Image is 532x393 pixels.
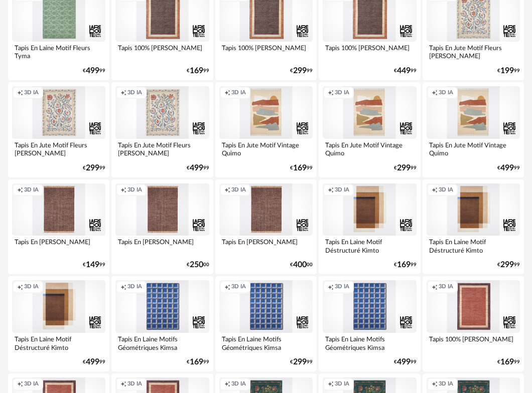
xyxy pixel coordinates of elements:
[12,333,105,353] div: Tapis En Laine Motif Déstructuré Kimto
[224,283,230,291] span: Creation icon
[86,359,99,365] span: 499
[115,139,209,159] div: Tapis En Jute Motif Fleurs [PERSON_NAME]
[323,139,416,159] div: Tapis En Jute Motif Vintage Quimo
[12,139,105,159] div: Tapis En Jute Motif Fleurs [PERSON_NAME]
[8,276,109,371] a: Creation icon 3D IA Tapis En Laine Motif Déstructuré Kimto €49999
[86,68,99,74] span: 499
[24,283,39,291] span: 3D IA
[111,179,213,275] a: Creation icon 3D IA Tapis En [PERSON_NAME] €25000
[215,82,317,177] a: Creation icon 3D IA Tapis En Jute Motif Vintage Quimo €16999
[115,236,209,256] div: Tapis En [PERSON_NAME]
[397,262,411,268] span: 169
[190,262,203,268] span: 250
[127,283,142,291] span: 3D IA
[497,359,520,365] div: € 99
[439,186,453,194] span: 3D IA
[219,42,313,62] div: Tapis 100% [PERSON_NAME]
[83,262,105,268] div: € 99
[423,179,524,275] a: Creation icon 3D IA Tapis En Laine Motif Déstructuré Kimto €29999
[432,89,438,97] span: Creation icon
[290,359,313,365] div: € 99
[432,283,438,291] span: Creation icon
[115,42,209,62] div: Tapis 100% [PERSON_NAME]
[231,89,246,97] span: 3D IA
[8,82,109,177] a: Creation icon 3D IA Tapis En Jute Motif Fleurs [PERSON_NAME] €29999
[111,276,213,371] a: Creation icon 3D IA Tapis En Laine Motifs Géométriques Kimsa €16999
[439,380,453,388] span: 3D IA
[231,186,246,194] span: 3D IA
[323,42,416,62] div: Tapis 100% [PERSON_NAME]
[24,380,39,388] span: 3D IA
[215,276,317,371] a: Creation icon 3D IA Tapis En Laine Motifs Géométriques Kimsa €29999
[127,186,142,194] span: 3D IA
[187,359,209,365] div: € 99
[115,333,209,353] div: Tapis En Laine Motifs Géométriques Kimsa
[423,82,524,177] a: Creation icon 3D IA Tapis En Jute Motif Vintage Quimo €49999
[328,380,334,388] span: Creation icon
[231,283,246,291] span: 3D IA
[319,276,420,371] a: Creation icon 3D IA Tapis En Laine Motifs Géométriques Kimsa €49999
[12,42,105,62] div: Tapis En Laine Motif Fleurs Tyma
[500,68,514,74] span: 199
[83,165,105,171] div: € 99
[120,283,126,291] span: Creation icon
[427,139,520,159] div: Tapis En Jute Motif Vintage Quimo
[319,82,420,177] a: Creation icon 3D IA Tapis En Jute Motif Vintage Quimo €29999
[432,186,438,194] span: Creation icon
[219,236,313,256] div: Tapis En [PERSON_NAME]
[111,82,213,177] a: Creation icon 3D IA Tapis En Jute Motif Fleurs [PERSON_NAME] €49999
[439,89,453,97] span: 3D IA
[293,262,307,268] span: 400
[319,179,420,275] a: Creation icon 3D IA Tapis En Laine Motif Déstructuré Kimto €16999
[394,68,417,74] div: € 99
[427,333,520,353] div: Tapis 100% [PERSON_NAME]
[335,89,349,97] span: 3D IA
[394,165,417,171] div: € 99
[335,186,349,194] span: 3D IA
[224,89,230,97] span: Creation icon
[187,68,209,74] div: € 99
[328,89,334,97] span: Creation icon
[231,380,246,388] span: 3D IA
[187,262,209,268] div: € 00
[120,380,126,388] span: Creation icon
[397,165,411,171] span: 299
[397,359,411,365] span: 499
[127,89,142,97] span: 3D IA
[8,179,109,275] a: Creation icon 3D IA Tapis En [PERSON_NAME] €14999
[290,165,313,171] div: € 99
[86,165,99,171] span: 299
[394,262,417,268] div: € 99
[394,359,417,365] div: € 99
[219,333,313,353] div: Tapis En Laine Motifs Géométriques Kimsa
[328,186,334,194] span: Creation icon
[17,380,23,388] span: Creation icon
[224,380,230,388] span: Creation icon
[187,165,209,171] div: € 99
[190,68,203,74] span: 169
[17,89,23,97] span: Creation icon
[290,262,313,268] div: € 00
[500,359,514,365] span: 169
[432,380,438,388] span: Creation icon
[497,262,520,268] div: € 99
[127,380,142,388] span: 3D IA
[83,359,105,365] div: € 99
[323,236,416,256] div: Tapis En Laine Motif Déstructuré Kimto
[83,68,105,74] div: € 99
[293,165,307,171] span: 169
[17,186,23,194] span: Creation icon
[335,283,349,291] span: 3D IA
[120,186,126,194] span: Creation icon
[335,380,349,388] span: 3D IA
[224,186,230,194] span: Creation icon
[86,262,99,268] span: 149
[423,276,524,371] a: Creation icon 3D IA Tapis 100% [PERSON_NAME] €16999
[215,179,317,275] a: Creation icon 3D IA Tapis En [PERSON_NAME] €40000
[497,165,520,171] div: € 99
[290,68,313,74] div: € 99
[500,165,514,171] span: 499
[500,262,514,268] span: 299
[293,68,307,74] span: 299
[439,283,453,291] span: 3D IA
